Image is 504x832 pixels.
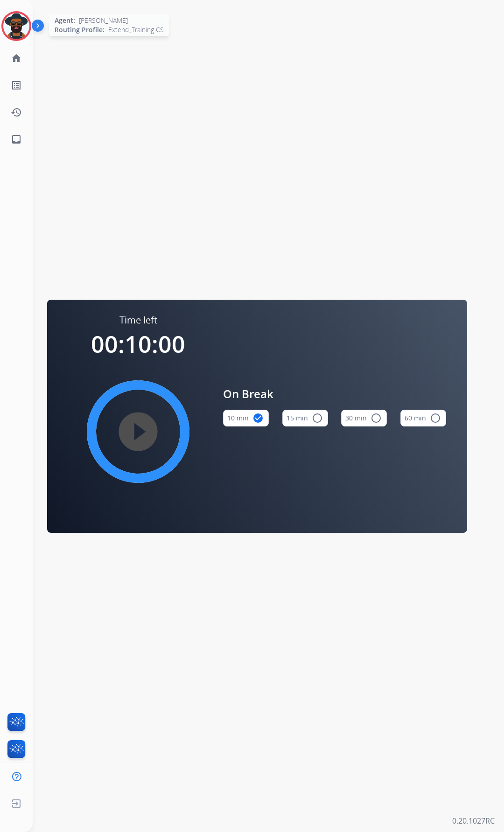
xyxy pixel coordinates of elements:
[11,53,22,64] mat-icon: home
[11,80,22,91] mat-icon: list_alt
[282,410,328,426] button: 15 min
[11,134,22,145] mat-icon: inbox
[452,815,495,826] p: 0.20.1027RC
[252,413,264,424] mat-icon: check_circle
[108,25,164,34] span: Extend_Training CS
[91,328,185,360] span: 00:10:00
[119,314,157,327] span: Time left
[133,426,144,437] mat-icon: play_circle_filled
[341,410,387,426] button: 30 min
[79,16,128,25] span: [PERSON_NAME]
[430,413,441,424] mat-icon: radio_button_unchecked
[371,413,382,424] mat-icon: radio_button_unchecked
[400,410,446,426] button: 60 min
[55,25,105,34] span: Routing Profile:
[3,13,29,39] img: avatar
[312,413,323,424] mat-icon: radio_button_unchecked
[11,107,22,118] mat-icon: history
[55,16,75,25] span: Agent:
[223,410,269,426] button: 10 min
[223,385,446,402] span: On Break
